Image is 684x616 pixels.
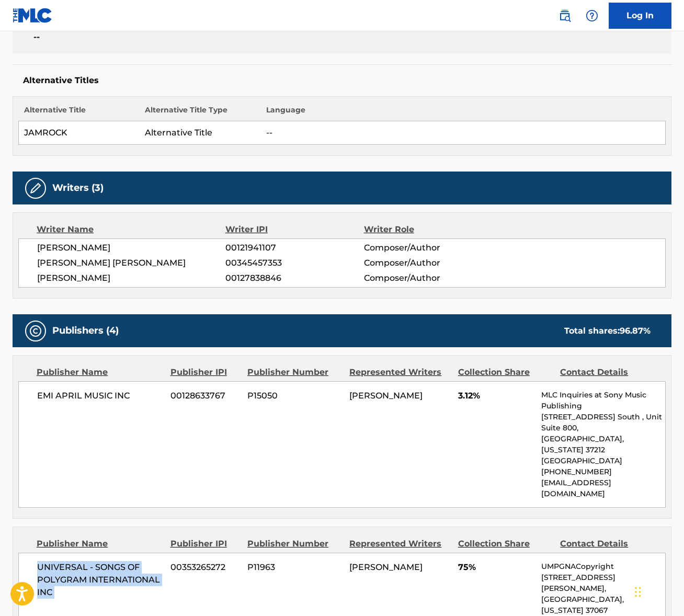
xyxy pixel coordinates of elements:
[170,538,240,550] div: Publisher IPI
[170,390,240,402] span: 00128633767
[247,561,341,574] span: P11963
[620,326,651,336] span: 96.87 %
[247,538,341,550] div: Publisher Number
[635,576,641,608] div: Drag
[564,325,651,337] div: Total shares:
[541,434,665,455] p: [GEOGRAPHIC_DATA], [US_STATE] 37212
[349,366,450,379] div: Represented Writers
[23,75,661,86] h5: Alternative Titles
[458,390,533,402] span: 3.12%
[541,390,665,412] p: MLC Inquiries at Sony Music Publishing
[37,257,225,269] span: [PERSON_NAME] [PERSON_NAME]
[225,223,364,236] div: Writer IPI
[247,390,341,402] span: P15050
[33,31,190,43] span: --
[37,366,163,379] div: Publisher Name
[554,5,575,26] a: Public Search
[52,325,119,337] h5: Publishers (4)
[140,121,261,145] td: Alternative Title
[37,272,225,284] span: [PERSON_NAME]
[225,272,363,284] span: 00127838846
[541,594,665,616] p: [GEOGRAPHIC_DATA], [US_STATE] 37067
[458,561,533,574] span: 75%
[37,538,163,550] div: Publisher Name
[19,121,140,145] td: JAMROCK
[349,391,423,401] span: [PERSON_NAME]
[19,105,140,121] th: Alternative Title
[37,561,163,599] span: UNIVERSAL - SONGS OF POLYGRAM INTERNATIONAL INC
[261,105,665,121] th: Language
[541,455,665,466] p: [GEOGRAPHIC_DATA]
[586,9,598,22] img: help
[541,561,665,572] p: UMPGNACopyright
[170,561,240,574] span: 00353265272
[225,257,363,269] span: 00345457353
[364,242,489,254] span: Composer/Author
[37,390,163,402] span: EMI APRIL MUSIC INC
[609,3,671,29] a: Log In
[458,538,552,550] div: Collection Share
[560,538,654,550] div: Contact Details
[541,572,665,594] p: [STREET_ADDRESS][PERSON_NAME],
[37,242,225,254] span: [PERSON_NAME]
[364,272,489,284] span: Composer/Author
[29,325,42,337] img: Publishers
[541,466,665,477] p: [PHONE_NUMBER]
[140,105,261,121] th: Alternative Title Type
[247,366,341,379] div: Publisher Number
[13,8,53,23] img: MLC Logo
[349,538,450,550] div: Represented Writers
[558,9,571,22] img: search
[541,412,665,434] p: [STREET_ADDRESS] South , Unit Suite 800,
[225,242,363,254] span: 00121941107
[364,223,490,236] div: Writer Role
[582,5,602,26] div: Help
[364,257,489,269] span: Composer/Author
[261,121,665,145] td: --
[541,477,665,499] p: [EMAIL_ADDRESS][DOMAIN_NAME]
[632,566,684,616] iframe: Chat Widget
[170,366,240,379] div: Publisher IPI
[560,366,654,379] div: Contact Details
[349,562,423,572] span: [PERSON_NAME]
[458,366,552,379] div: Collection Share
[29,182,42,195] img: Writers
[37,223,225,236] div: Writer Name
[52,182,104,194] h5: Writers (3)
